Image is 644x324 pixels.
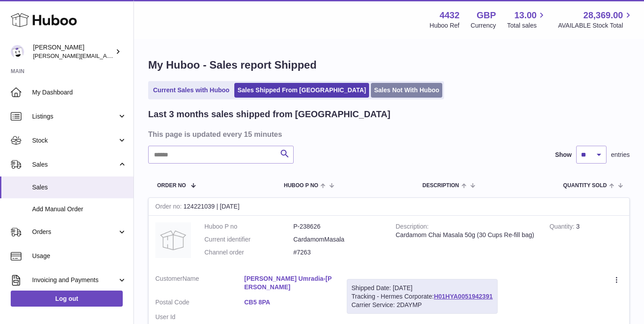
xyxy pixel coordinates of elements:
strong: Description [396,223,429,232]
dt: Huboo P no [204,222,293,231]
span: Usage [32,252,127,260]
span: Customer [155,275,183,282]
strong: Order no [155,203,183,212]
a: Current Sales with Huboo [150,83,233,98]
div: 124221039 | [DATE] [149,198,629,216]
dt: User Id [155,313,244,321]
a: Sales Not With Huboo [371,83,442,98]
img: no-photo.jpg [155,222,191,258]
td: 3 [543,216,629,268]
h3: This page is updated every 15 minutes [148,129,627,139]
dt: Current identifier [204,235,293,244]
span: Sales [32,160,117,169]
div: Tracking - Hermes Corporate: [347,279,498,314]
span: Add Manual Order [32,205,127,213]
span: Quantity Sold [563,183,607,189]
strong: GBP [477,9,496,21]
dt: Postal Code [155,298,244,309]
div: Cardamom Chai Masala 50g (30 Cups Re-fill bag) [396,231,536,239]
a: Log out [11,291,123,307]
div: Huboo Ref [430,21,460,30]
a: Sales Shipped From [GEOGRAPHIC_DATA] [234,83,369,98]
span: Sales [32,183,127,192]
div: [PERSON_NAME] [33,43,113,60]
span: Orders [32,228,117,236]
a: [PERSON_NAME] Umradia-[PERSON_NAME] [244,275,333,291]
dt: Channel order [204,248,293,257]
dd: P-238626 [293,222,382,231]
a: 13.00 Total sales [507,9,547,30]
div: Shipped Date: [DATE] [352,284,493,292]
span: Stock [32,136,117,145]
div: Currency [471,21,496,30]
a: CB5 8PA [244,298,333,307]
span: AVAILABLE Stock Total [558,21,633,30]
a: 28,369.00 AVAILABLE Stock Total [558,9,633,30]
h1: My Huboo - Sales report Shipped [148,58,630,72]
span: 28,369.00 [583,9,623,21]
dt: Name [155,275,244,294]
span: entries [611,151,630,159]
img: akhil@amalachai.com [11,45,24,58]
span: Listings [32,112,117,121]
span: Description [422,183,459,189]
strong: Quantity [549,223,576,232]
strong: 4432 [440,9,460,21]
span: [PERSON_NAME][EMAIL_ADDRESS][DOMAIN_NAME] [33,52,179,59]
span: 13.00 [514,9,536,21]
h2: Last 3 months sales shipped from [GEOGRAPHIC_DATA] [148,108,391,120]
dd: #7263 [293,248,382,257]
span: My Dashboard [32,88,127,97]
a: H01HYA0051942391 [434,293,493,300]
span: Invoicing and Payments [32,276,117,284]
span: Huboo P no [284,183,318,189]
dd: CardamomMasala [293,235,382,244]
span: Order No [157,183,186,189]
span: Total sales [507,21,547,30]
label: Show [555,151,572,159]
div: Carrier Service: 2DAYMP [352,301,493,309]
